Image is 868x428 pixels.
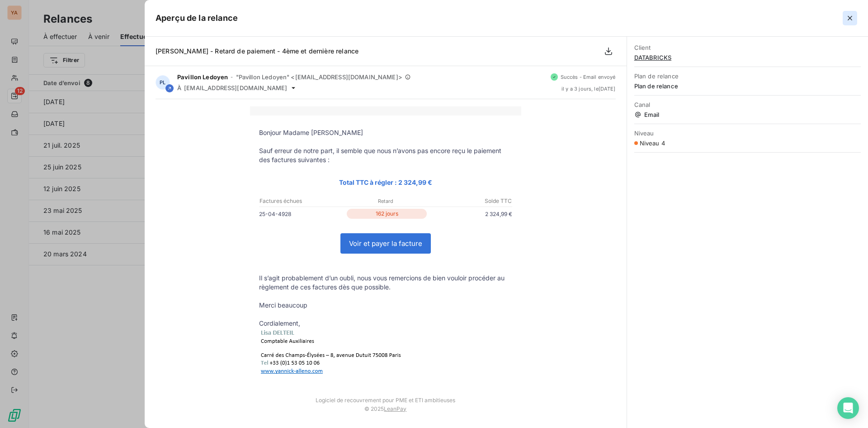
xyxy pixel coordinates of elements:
[156,75,170,90] div: PL
[259,274,512,292] p: Il s’agit probablement d’un oubli, nous vous remercions de bien vouloir procéder au règlement de ...
[259,301,512,310] p: Merci beaucoup
[259,197,343,205] p: Factures échues
[341,234,430,253] a: Voir et payer la facture
[250,388,521,404] td: Logiciel de recouvrement pour PME et ETI ambitieuses
[259,146,512,164] p: Sauf erreur de notre part, il semble que nous n’avons pas encore reçu le paiement des factures su...
[634,54,861,61] span: DATABRICKS
[634,101,861,108] span: Canal
[177,73,228,81] span: Pavillon Ledoyen
[250,404,521,421] td: © 2025
[640,139,665,147] span: Niveau 4
[177,84,181,91] span: À
[429,209,512,219] p: 2 324,99 €
[156,12,238,24] h5: Aperçu de la relance
[259,128,512,137] p: Bonjour Madame [PERSON_NAME]
[561,86,616,91] span: il y a 3 jours , le [DATE]
[259,177,512,188] p: Total TTC à régler : 2 324,99 €
[634,130,861,137] span: Niveau
[634,82,861,90] span: Plan de relance
[837,397,859,419] div: Open Intercom Messenger
[344,197,427,205] p: Retard
[634,111,861,118] span: Email
[259,319,512,328] p: Cordialement,
[347,209,427,219] p: 162 jours
[236,73,402,81] span: "Pavillon Ledoyen" <[EMAIL_ADDRESS][DOMAIN_NAME]>
[184,84,287,91] span: [EMAIL_ADDRESS][DOMAIN_NAME]
[634,44,861,51] span: Client
[259,209,345,219] p: 25-04-4928
[259,328,403,375] img: QQQe4nSVCNMWZc9IkeV39j6uD+ozGTjN+cbIxpFQvu6RljzNKlKP4fFebK8s0AnmAAAAAASUVORK5CYII=
[634,72,861,80] span: Plan de relance
[384,405,406,412] a: LeanPay
[428,197,512,205] p: Solde TTC
[561,74,616,80] span: Succès - Email envoyé
[231,74,233,80] span: -
[156,47,359,55] span: [PERSON_NAME] - Retard de paiement - 4ème et dernière relance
